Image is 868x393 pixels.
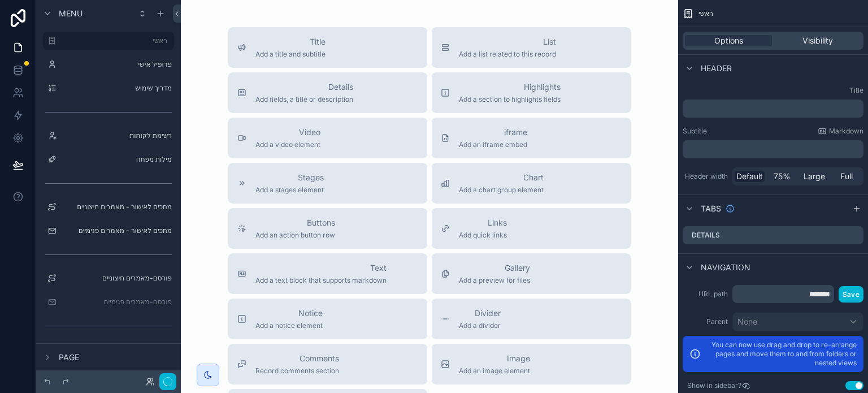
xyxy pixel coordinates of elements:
span: Add a video element [255,140,320,149]
div: scrollable content [683,140,863,158]
span: Page [59,352,79,363]
span: Text [255,262,387,274]
p: You can now use drag and drop to re-arrange pages and move them to and from folders or nested views [705,340,857,368]
button: DividerAdd a divider [432,299,631,339]
span: Tabs [701,203,721,214]
span: Add a chart group element [459,185,544,195]
span: Add a stages element [255,185,324,195]
a: מילות מפתח [43,150,174,169]
span: Add a list related to this record [459,50,556,59]
label: ראשי [61,36,167,45]
label: Title [683,86,863,95]
button: VideoAdd a video element [228,118,427,158]
span: Stages [255,172,324,183]
span: Add a divider [459,321,501,330]
span: Comments [255,353,339,364]
span: Image [459,353,530,364]
label: מדריך שימוש [61,84,172,93]
a: מחכים לאישור - מאמרים פנימיים [43,222,174,240]
label: Parent [683,317,728,326]
label: מילות מפתח [61,155,172,164]
button: LinksAdd quick links [432,208,631,249]
span: Buttons [255,217,335,228]
button: HighlightsAdd a section to highlights fields [432,72,631,113]
button: StagesAdd a stages element [228,163,427,204]
span: Chart [459,172,544,183]
span: Navigation [701,262,750,273]
span: List [459,36,556,47]
span: 75% [774,171,791,182]
span: Add a text block that supports markdown [255,276,387,285]
a: מחכים לאישור - מאמרים חיצוניים [43,198,174,216]
a: מדריך שימוש [43,79,174,97]
button: DetailsAdd fields, a title or description [228,72,427,113]
span: Divider [459,308,501,319]
button: Save [839,286,863,303]
span: Links [459,217,507,228]
span: Add quick links [459,231,507,240]
span: Notice [255,308,323,319]
div: scrollable content [683,100,863,118]
button: ButtonsAdd an action button row [228,208,427,249]
button: iframeAdd an iframe embed [432,118,631,158]
button: ChartAdd a chart group element [432,163,631,204]
span: Full [840,171,853,182]
span: Add fields, a title or description [255,95,353,104]
span: Details [255,81,353,93]
button: NoticeAdd a notice element [228,299,427,339]
span: Record comments section [255,366,339,375]
span: Large [804,171,825,182]
label: Details [692,231,720,240]
span: Highlights [459,81,561,93]
button: TitleAdd a title and subtitle [228,27,427,68]
span: Add an action button row [255,231,335,240]
span: Gallery [459,262,530,274]
label: רשימת לקוחות [61,131,172,140]
label: Subtitle [683,127,707,136]
a: Markdown [818,127,863,136]
a: רשימת לקוחות [43,127,174,145]
a: קטלוג אתרים חיצוניים [43,340,174,359]
span: Add a preview for files [459,276,530,285]
span: Visibility [802,35,833,46]
span: Video [255,127,320,138]
span: Markdown [829,127,863,136]
span: Add a title and subtitle [255,50,325,59]
label: מחכים לאישור - מאמרים חיצוניים [61,202,172,211]
button: CommentsRecord comments section [228,344,427,385]
a: פורסם-מאמרים פנימיים [43,293,174,311]
label: פרופיל אישי [61,60,172,69]
button: GalleryAdd a preview for files [432,253,631,294]
span: Add an iframe embed [459,140,527,149]
label: פורסם-מאמרים פנימיים [61,297,172,306]
span: Menu [59,8,83,19]
a: פרופיל אישי [43,55,174,74]
span: Title [255,36,325,47]
button: None [732,312,863,331]
button: TextAdd a text block that supports markdown [228,253,427,294]
span: Add a notice element [255,321,323,330]
span: Options [714,35,743,46]
span: Default [736,171,763,182]
span: ראשי [698,9,713,18]
label: פורסם-מאמרים חיצוניים [61,274,172,283]
label: URL path [683,290,728,299]
span: Add a section to highlights fields [459,95,561,104]
a: ראשי [43,32,174,50]
span: iframe [459,127,527,138]
span: Add an image element [459,366,530,375]
a: פורסם-מאמרים חיצוניים [43,269,174,287]
button: ListAdd a list related to this record [432,27,631,68]
span: None [737,316,757,327]
span: Header [701,63,732,74]
label: Header width [683,172,728,181]
button: ImageAdd an image element [432,344,631,385]
label: מחכים לאישור - מאמרים פנימיים [61,226,172,235]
